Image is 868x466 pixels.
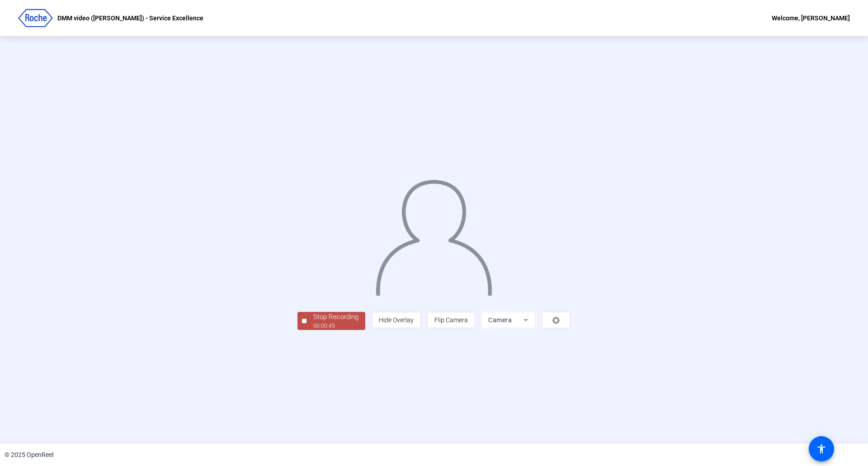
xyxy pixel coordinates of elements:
img: overlay [375,173,493,296]
button: Stop Recording00:00:45 [297,312,365,330]
p: DMM video ([PERSON_NAME]) - Service Excellence [57,13,203,24]
mat-icon: accessibility [816,443,827,454]
span: Flip Camera [434,316,468,324]
span: Hide Overlay [379,316,414,324]
div: Welcome, [PERSON_NAME] [772,13,850,24]
img: OpenReel logo [18,9,53,27]
div: 00:00:45 [313,322,359,330]
button: Flip Camera [427,312,475,328]
div: © 2025 OpenReel [5,450,53,460]
div: Stop Recording [313,312,359,322]
button: Hide Overlay [372,312,421,328]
